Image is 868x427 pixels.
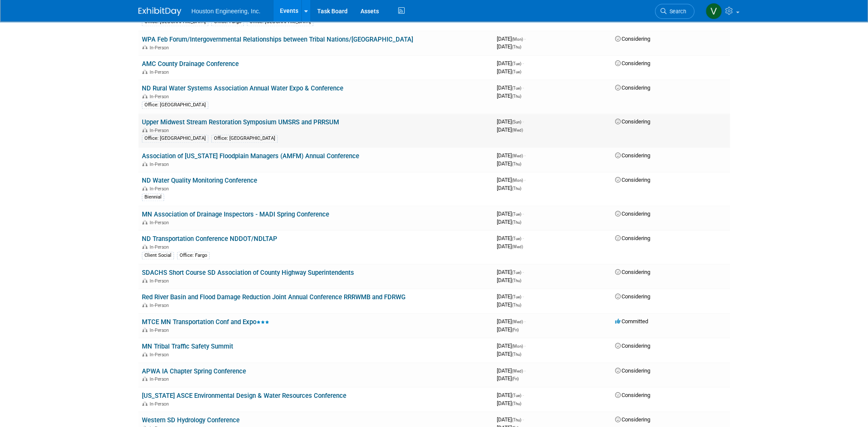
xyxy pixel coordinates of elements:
[615,367,650,374] span: Considering
[512,244,523,249] span: (Wed)
[615,210,650,217] span: Considering
[211,18,244,26] div: Office: Fargo
[497,84,524,91] span: [DATE]
[150,128,171,133] span: In-Person
[142,193,164,201] div: Biennial
[523,210,524,217] span: -
[497,318,526,325] span: [DATE]
[524,343,526,349] span: -
[497,293,524,300] span: [DATE]
[150,69,171,75] span: In-Person
[615,392,650,398] span: Considering
[497,400,521,406] span: [DATE]
[150,186,171,192] span: In-Person
[512,401,521,406] span: (Thu)
[142,303,147,307] img: In-Person Event
[615,152,650,159] span: Considering
[142,376,147,381] img: In-Person Event
[523,84,524,91] span: -
[615,269,650,275] span: Considering
[142,293,405,301] a: Red River Basin and Flood Damage Reduction Joint Annual Conference RRRWMB and FDRWG
[142,328,147,332] img: In-Person Event
[523,392,524,398] span: -
[615,293,650,300] span: Considering
[512,319,523,324] span: (Wed)
[142,118,339,126] a: Upper Midwest Stream Restoration Symposium UMSRS and PRRSUM
[150,303,171,308] span: In-Person
[497,177,526,183] span: [DATE]
[142,318,269,326] a: MTCE MN Transportation Conf and Expo
[192,8,261,15] span: Houston Engineering, Inc.
[615,118,650,125] span: Considering
[497,351,521,357] span: [DATE]
[150,352,171,358] span: In-Person
[512,212,521,217] span: (Tue)
[512,178,523,183] span: (Mon)
[142,18,208,26] div: Office: [GEOGRAPHIC_DATA]
[523,118,524,125] span: -
[524,367,526,374] span: -
[512,295,521,299] span: (Tue)
[150,328,171,333] span: In-Person
[247,18,313,26] div: Office: [GEOGRAPHIC_DATA]
[142,416,240,424] a: Western SD Hydrology Conference
[142,269,354,277] a: SDACHS Short Course SD Association of County Highway Superintendents
[615,318,648,325] span: Committed
[524,152,526,159] span: -
[142,69,147,74] img: In-Person Event
[142,220,147,224] img: In-Person Event
[142,45,147,49] img: In-Person Event
[150,401,171,407] span: In-Person
[512,393,521,398] span: (Tue)
[142,162,147,166] img: In-Person Event
[142,278,147,283] img: In-Person Event
[512,352,521,357] span: (Thu)
[523,293,524,300] span: -
[512,120,521,124] span: (Sun)
[523,416,524,423] span: -
[497,243,523,250] span: [DATE]
[142,252,174,259] div: Client Social
[497,277,521,283] span: [DATE]
[615,84,650,91] span: Considering
[497,160,521,167] span: [DATE]
[142,244,147,249] img: In-Person Event
[512,278,521,283] span: (Thu)
[512,303,521,307] span: (Thu)
[142,235,277,243] a: ND Transportation Conference NDDOT/NDLTAP
[615,416,650,423] span: Considering
[150,244,171,250] span: In-Person
[150,376,171,382] span: In-Person
[615,60,650,66] span: Considering
[497,326,519,333] span: [DATE]
[512,236,521,241] span: (Tue)
[497,269,524,275] span: [DATE]
[512,61,521,66] span: (Tue)
[497,416,524,423] span: [DATE]
[142,152,359,160] a: Association of [US_STATE] Floodplain Managers (AMFM) Annual Conference
[142,367,246,375] a: APWA IA Chapter Spring Conference
[142,36,413,43] a: WPA Feb Forum/Intergovernmental Relationships between Tribal Nations/[GEOGRAPHIC_DATA]
[142,186,147,190] img: In-Person Event
[512,128,523,132] span: (Wed)
[615,177,650,183] span: Considering
[615,235,650,241] span: Considering
[512,153,523,158] span: (Wed)
[497,235,524,241] span: [DATE]
[512,369,523,373] span: (Wed)
[142,101,208,109] div: Office: [GEOGRAPHIC_DATA]
[142,210,329,218] a: MN Association of Drainage Inspectors - MADI Spring Conference
[497,152,526,159] span: [DATE]
[150,220,171,226] span: In-Person
[142,94,147,98] img: In-Person Event
[512,270,521,275] span: (Tue)
[497,301,521,308] span: [DATE]
[524,177,526,183] span: -
[667,8,686,15] span: Search
[615,36,650,42] span: Considering
[150,45,171,51] span: In-Person
[177,252,210,259] div: Office: Fargo
[497,43,521,50] span: [DATE]
[512,418,521,422] span: (Thu)
[512,45,521,49] span: (Thu)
